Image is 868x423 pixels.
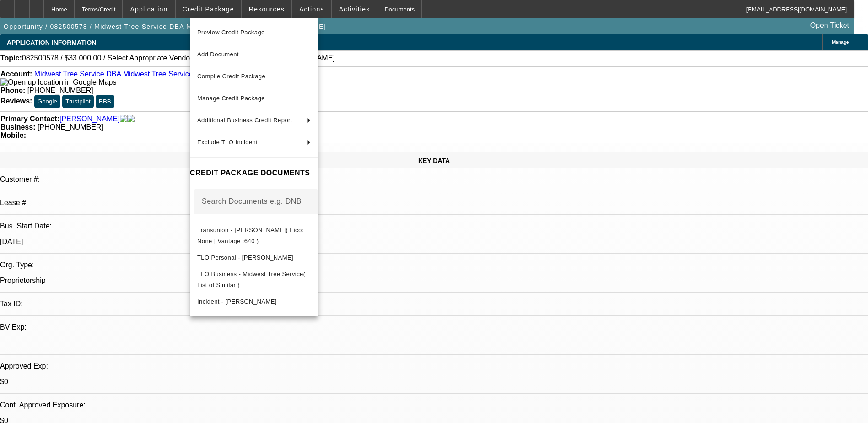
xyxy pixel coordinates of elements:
[197,73,265,80] span: Compile Credit Package
[197,298,277,305] span: Incident - [PERSON_NAME]
[190,291,318,313] button: Incident - Enarson, Shawn
[202,197,302,205] mat-label: Search Documents e.g. DNB
[190,168,318,179] h4: CREDIT PACKAGE DOCUMENTS
[197,95,265,102] span: Manage Credit Package
[197,254,293,261] span: TLO Personal - [PERSON_NAME]
[190,247,318,269] button: TLO Personal - Enarson, Shawn
[197,51,239,58] span: Add Document
[197,271,305,288] span: TLO Business - Midwest Tree Service( List of Similar )
[190,225,318,247] button: Transunion - Enarson, Shawn( Fico: None | Vantage :640 )
[197,139,258,146] span: Exclude TLO Incident
[197,227,304,244] span: Transunion - [PERSON_NAME]( Fico: None | Vantage :640 )
[197,117,292,124] span: Additional Business Credit Report
[190,269,318,291] button: TLO Business - Midwest Tree Service( List of Similar )
[197,29,265,36] span: Preview Credit Package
